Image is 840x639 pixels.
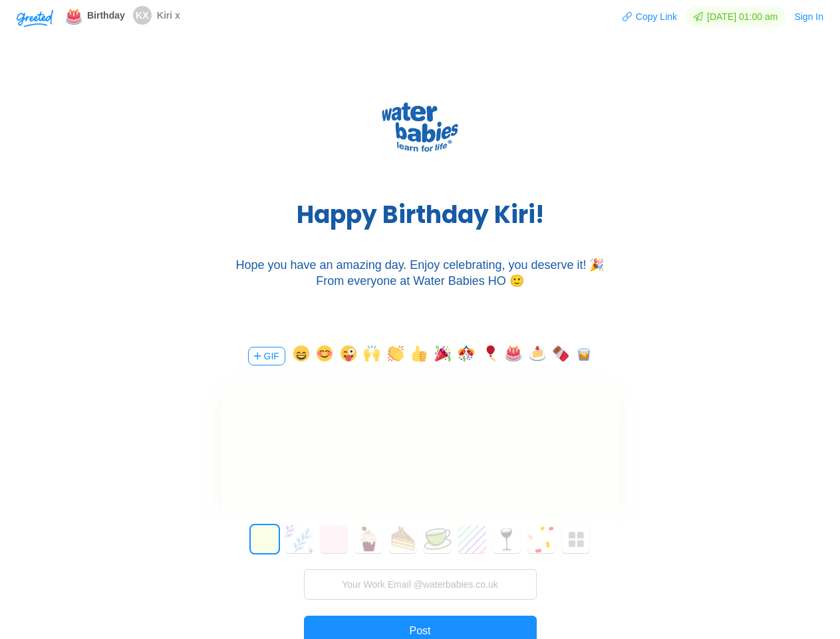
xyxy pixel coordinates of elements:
[458,525,486,553] button: 6
[248,347,285,365] button: GIF
[388,345,404,367] button: emoji
[458,345,474,367] button: emoji
[304,569,537,600] input: Your Work Email @waterbabies.co.uk
[341,345,356,367] button: emoji
[364,345,380,367] button: emoji
[529,345,545,367] button: emoji
[354,525,382,553] button: 3
[66,6,82,24] span: emoji
[622,6,678,27] button: Copy Link
[411,345,427,367] button: emoji
[221,257,620,289] div: Hope you have an amazing day. Enjoy celebrating, you deserve it! 🎉 From everyone at Water Babies ...
[17,9,53,27] img: Greeted
[157,10,180,21] span: Kiri x
[576,345,592,367] button: emoji
[553,345,569,367] button: emoji
[317,345,333,367] button: emoji
[686,6,785,27] span: [DATE] 01:00 am
[569,532,585,548] img: Greeted
[293,345,309,367] button: emoji
[424,525,452,553] button: 5
[251,525,279,553] button: 0
[285,525,313,553] button: 1
[505,345,521,367] button: emoji
[793,6,824,27] button: Sign In
[320,525,348,553] button: 2
[527,525,555,553] button: 8
[389,525,417,553] button: 4
[435,345,451,367] button: emoji
[87,10,125,21] span: Birthday
[66,9,82,25] img: 🎂
[493,525,521,553] button: 7
[482,345,498,367] button: emoji
[374,97,466,157] img: Greeted
[136,6,148,25] span: KX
